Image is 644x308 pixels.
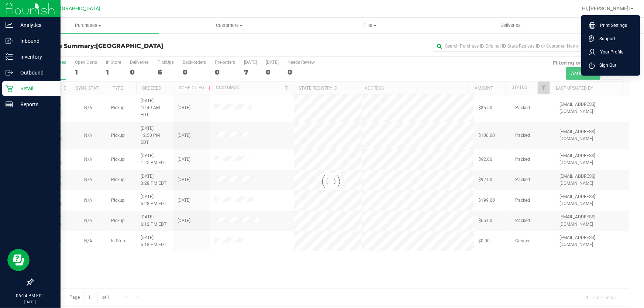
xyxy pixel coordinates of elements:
span: [GEOGRAPHIC_DATA] [96,42,163,49]
inline-svg: Inbound [6,37,13,45]
inline-svg: Analytics [6,21,13,29]
inline-svg: Outbound [6,69,13,76]
span: [GEOGRAPHIC_DATA] [50,6,101,12]
span: Print Settings [596,22,627,29]
iframe: Resource center [7,249,30,271]
p: Inventory [13,52,57,61]
span: Support [595,35,615,42]
span: Customers [159,22,299,29]
li: Sign Out [583,59,638,72]
span: Hi, [PERSON_NAME]! [582,6,630,11]
span: Tills [300,22,440,29]
a: Customers [159,18,300,33]
h3: Purchase Summary: [32,43,231,49]
p: Retail [13,84,57,93]
span: Purchases [18,22,159,29]
p: 06:24 PM EDT [3,293,57,299]
inline-svg: Inventory [6,53,13,60]
span: Sign Out [595,62,616,69]
a: Support [589,35,636,42]
input: Search Purchase ID, Original ID, State Registry ID or Customer Name... [434,41,581,52]
a: Deliveries [440,18,581,33]
span: Deliveries [491,22,531,29]
p: Reports [13,100,57,109]
p: [DATE] [3,299,57,305]
p: Inbound [13,37,57,45]
inline-svg: Retail [6,85,13,92]
a: Tills [300,18,441,33]
p: Analytics [13,21,57,30]
p: Outbound [13,68,57,77]
inline-svg: Reports [6,101,13,108]
a: Purchases [18,18,159,33]
span: Your Profile [596,48,623,56]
